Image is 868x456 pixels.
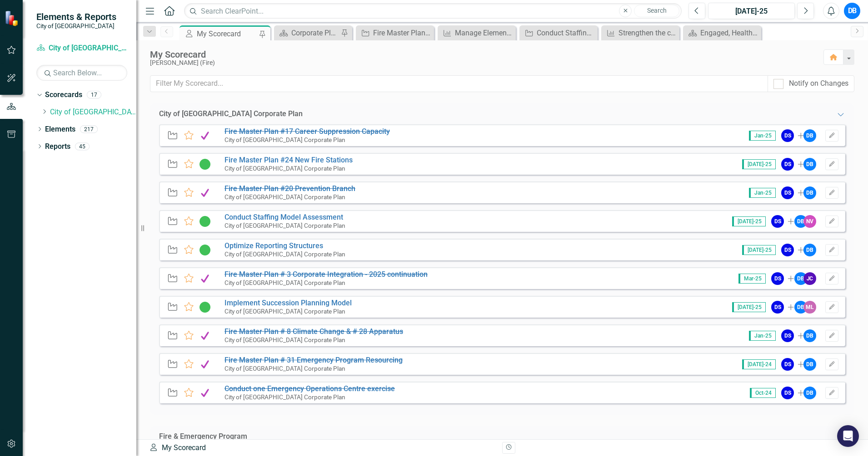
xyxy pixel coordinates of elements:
[455,27,514,39] div: Manage Elements
[224,127,390,136] a: Fire Master Plan #17 Career Suppression Capacity
[803,129,816,142] div: DB
[803,272,816,285] div: JC
[224,184,355,193] s: Fire Master Plan #20 Prevention Branch
[224,241,323,250] a: Optimize Reporting Structures
[199,216,211,227] img: In Progress
[224,336,345,343] small: City of [GEOGRAPHIC_DATA] Corporate Plan
[36,22,116,29] small: City of [GEOGRAPHIC_DATA]
[749,131,776,141] span: Jan-25
[224,222,345,229] small: City of [GEOGRAPHIC_DATA] Corporate Plan
[224,365,345,372] small: City of [GEOGRAPHIC_DATA] Corporate Plan
[750,388,776,398] span: Oct-24
[224,327,403,336] a: Fire Master Plan # 8 Climate Change & # 28 Apparatus
[199,187,211,198] img: Complete
[5,10,20,26] img: ClearPoint Strategy
[224,213,343,221] a: Conduct Staffing Model Assessment
[742,245,776,255] span: [DATE]-25
[199,130,211,141] img: Complete
[150,75,768,92] input: Filter My Scorecard...
[685,27,759,39] a: Engaged, Healthy Community
[781,329,794,342] div: DS
[224,308,345,315] small: City of [GEOGRAPHIC_DATA] Corporate Plan
[184,3,682,19] input: Search ClearPoint...
[619,27,677,39] div: Strengthen the capacity of Fire Services to support a rapidly growing community by conducting a s...
[781,387,794,399] div: DS
[803,358,816,371] div: DB
[771,215,784,228] div: DS
[742,159,776,169] span: [DATE]-25
[794,301,807,314] div: DB
[700,27,759,39] div: Engaged, Healthy Community
[732,216,766,226] span: [DATE]-25
[224,250,345,258] small: City of [GEOGRAPHIC_DATA] Corporate Plan
[732,302,766,312] span: [DATE]-25
[197,28,257,39] div: My Scorecard
[604,27,677,39] a: Strengthen the capacity of Fire Services to support a rapidly growing community by conducting a s...
[647,7,667,14] span: Search
[781,244,794,256] div: DS
[803,244,816,256] div: DB
[358,27,432,39] a: Fire Master Plan #24 New Fire Stations
[781,158,794,171] div: DS
[224,279,345,286] small: City of [GEOGRAPHIC_DATA] Corporate Plan
[373,27,432,39] div: Fire Master Plan #24 New Fire Stations
[711,6,792,17] div: [DATE]-25
[36,11,116,22] span: Elements & Reports
[771,272,784,285] div: DS
[781,129,794,142] div: DS
[50,107,136,118] a: City of [GEOGRAPHIC_DATA] Corporate Plan
[771,301,784,314] div: DS
[224,356,403,364] a: Fire Master Plan # 31 Emergency Program Resourcing
[276,27,339,39] a: Corporate Plan
[224,270,428,279] a: Fire Master Plan # 3 Corporate Integration - 2025 continuation
[224,384,395,393] a: Conduct one Emergency Operations Centre exercise
[803,301,816,314] div: ML
[80,125,98,133] div: 217
[224,136,345,143] small: City of [GEOGRAPHIC_DATA] Corporate Plan
[199,245,211,255] img: In Progress
[159,109,303,119] div: City of [GEOGRAPHIC_DATA] Corporate Plan
[749,331,776,341] span: Jan-25
[291,27,339,39] div: Corporate Plan
[440,27,514,39] a: Manage Elements
[87,91,101,99] div: 17
[803,186,816,199] div: DB
[224,156,353,164] a: Fire Master Plan #24 New Fire Stations
[150,49,814,59] div: My Scorecard
[749,188,776,198] span: Jan-25
[199,359,211,370] img: Complete
[738,274,766,284] span: Mar-25
[199,330,211,341] img: Complete
[837,425,859,447] div: Open Intercom Messenger
[781,186,794,199] div: DS
[149,443,495,453] div: My Scorecard
[789,78,848,89] div: Notify on Changes
[844,3,860,19] button: DB
[224,393,345,401] small: City of [GEOGRAPHIC_DATA] Corporate Plan
[708,3,795,19] button: [DATE]-25
[75,142,90,150] div: 45
[199,159,211,170] img: In Progress
[199,273,211,284] img: Complete
[45,124,75,135] a: Elements
[634,5,679,17] button: Search
[781,358,794,371] div: DS
[742,359,776,369] span: [DATE]-24
[794,272,807,285] div: DB
[224,165,345,172] small: City of [GEOGRAPHIC_DATA] Corporate Plan
[150,59,814,66] div: [PERSON_NAME] (Fire)
[36,43,127,54] a: City of [GEOGRAPHIC_DATA] Corporate Plan
[803,387,816,399] div: DB
[45,142,70,152] a: Reports
[45,90,82,100] a: Scorecards
[794,215,807,228] div: DB
[803,158,816,171] div: DB
[537,27,595,39] div: Conduct Staffing Model Assessment
[224,299,352,307] a: Implement Succession Planning Model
